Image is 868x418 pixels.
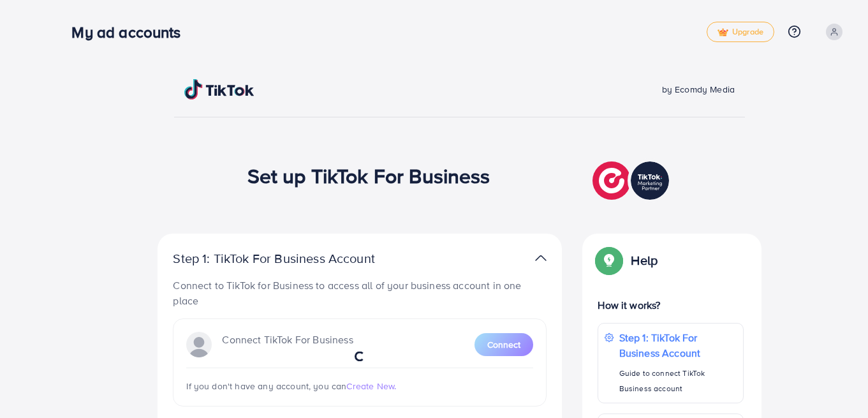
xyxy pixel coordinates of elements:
img: TikTok partner [592,158,672,203]
p: How it works? [598,297,743,313]
span: Upgrade [717,27,763,37]
a: tickUpgrade [707,22,774,42]
h1: Set up TikTok For Business [247,163,490,188]
p: Help [631,253,658,268]
img: Popup guide [598,249,621,272]
h3: My ad accounts [71,23,191,41]
img: TikTok partner [535,249,547,267]
p: Step 1: TikTok For Business Account [173,251,415,266]
p: Guide to connect TikTok Business account [619,366,737,396]
img: TikTok [184,79,254,100]
span: by Ecomdy Media [662,83,735,96]
p: Step 1: TikTok For Business Account [619,330,737,361]
img: tick [717,28,728,37]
